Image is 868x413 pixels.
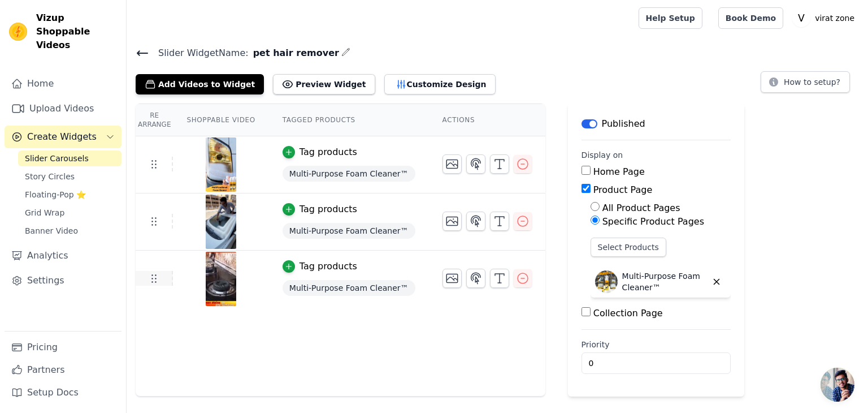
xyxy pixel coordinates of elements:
[5,72,121,95] a: Home
[442,269,462,288] button: Change Thumbnail
[25,207,64,218] span: Grid Wrap
[595,270,618,293] img: Multi-Purpose Foam Cleaner™
[273,74,375,94] button: Preview Widget
[761,79,850,90] a: How to setup?
[581,339,731,350] label: Priority
[300,260,357,273] div: Tag products
[5,97,121,120] a: Upload Videos
[602,216,704,227] label: Specific Product Pages
[25,153,89,164] span: Slider Carousels
[18,223,121,239] a: Banner Video
[27,130,97,144] span: Create Widgets
[136,74,264,94] button: Add Videos to Widget
[25,225,78,236] span: Banner Video
[5,244,121,267] a: Analytics
[442,154,462,174] button: Change Thumbnail
[792,8,859,28] button: V virat zone
[707,272,726,291] button: Delete widget
[205,252,237,306] img: vizup-images-15ff.png
[718,7,783,29] a: Book Demo
[283,260,357,273] button: Tag products
[36,11,117,52] span: Vizup Shoppable Videos
[300,145,357,159] div: Tag products
[283,223,415,239] span: Multi-Purpose Foam Cleaner™
[25,189,86,200] span: Floating-Pop ⭐
[283,203,357,216] button: Tag products
[5,381,121,404] a: Setup Docs
[639,7,702,29] a: Help Setup
[18,150,121,166] a: Slider Carousels
[810,8,859,28] p: virat zone
[205,137,237,192] img: vizup-images-85fd.png
[798,12,805,24] text: V
[18,169,121,184] a: Story Circles
[25,171,75,182] span: Story Circles
[593,184,653,195] label: Product Page
[5,126,121,148] button: Create Widgets
[341,45,350,61] div: Edit Name
[591,238,666,257] button: Select Products
[821,368,854,402] div: Open chat
[136,104,173,136] th: Re Arrange
[622,270,707,293] p: Multi-Purpose Foam Cleaner™
[761,71,850,93] button: How to setup?
[5,336,121,359] a: Pricing
[18,205,121,221] a: Grid Wrap
[9,23,27,41] img: Vizup
[593,308,663,319] label: Collection Page
[581,149,623,161] legend: Display on
[173,104,268,136] th: Shoppable Video
[602,117,645,131] p: Published
[442,212,462,231] button: Change Thumbnail
[283,166,415,182] span: Multi-Purpose Foam Cleaner™
[283,280,415,296] span: Multi-Purpose Foam Cleaner™
[269,104,429,136] th: Tagged Products
[429,104,545,136] th: Actions
[205,195,237,249] img: vizup-images-ba99.png
[18,187,121,203] a: Floating-Pop ⭐
[5,359,121,381] a: Partners
[249,46,339,60] span: pet hair remover
[602,203,680,213] label: All Product Pages
[384,74,496,94] button: Customize Design
[593,166,645,177] label: Home Page
[5,269,121,292] a: Settings
[149,46,249,60] span: Slider Widget Name:
[283,145,357,159] button: Tag products
[300,203,357,216] div: Tag products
